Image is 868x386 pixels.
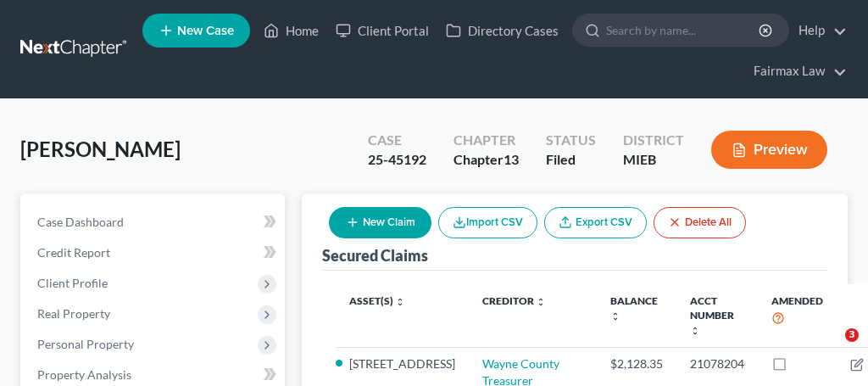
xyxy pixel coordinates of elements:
[536,297,546,307] i: unfold_more
[177,25,234,37] span: New Case
[546,150,596,170] div: Filed
[438,207,537,238] button: Import CSV
[24,207,285,238] a: Case Dashboard
[690,326,700,336] i: unfold_more
[37,245,110,260] span: Credit Report
[758,284,837,348] th: Amended
[322,245,428,266] div: Secured Claims
[37,367,131,382] span: Property Analysis
[810,328,851,369] iframe: Intercom live chat
[349,355,455,372] li: [STREET_ADDRESS]
[654,207,746,238] button: Delete All
[504,151,519,167] span: 13
[845,328,859,342] span: 3
[368,131,426,150] div: Case
[329,207,431,238] button: New Claim
[453,150,519,170] div: Chapter
[453,131,519,150] div: Chapter
[349,294,405,307] a: Asset(s) unfold_more
[437,15,567,46] a: Directory Cases
[690,355,744,372] div: 21078204
[690,294,734,336] a: Acct Number unfold_more
[623,150,684,170] div: MIEB
[37,215,124,229] span: Case Dashboard
[546,131,596,150] div: Status
[20,137,181,161] span: [PERSON_NAME]
[610,311,620,322] i: unfold_more
[37,306,110,321] span: Real Property
[610,355,663,372] div: $2,128.35
[482,294,546,307] a: Creditor unfold_more
[327,15,437,46] a: Client Portal
[606,14,761,46] input: Search by name...
[395,297,405,307] i: unfold_more
[255,15,327,46] a: Home
[368,150,426,170] div: 25-45192
[610,294,658,322] a: Balance unfold_more
[544,207,647,238] a: Export CSV
[37,337,134,351] span: Personal Property
[745,56,847,87] a: Fairmax Law
[790,15,847,46] a: Help
[711,131,827,169] button: Preview
[24,238,285,268] a: Credit Report
[37,276,108,290] span: Client Profile
[623,131,684,150] div: District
